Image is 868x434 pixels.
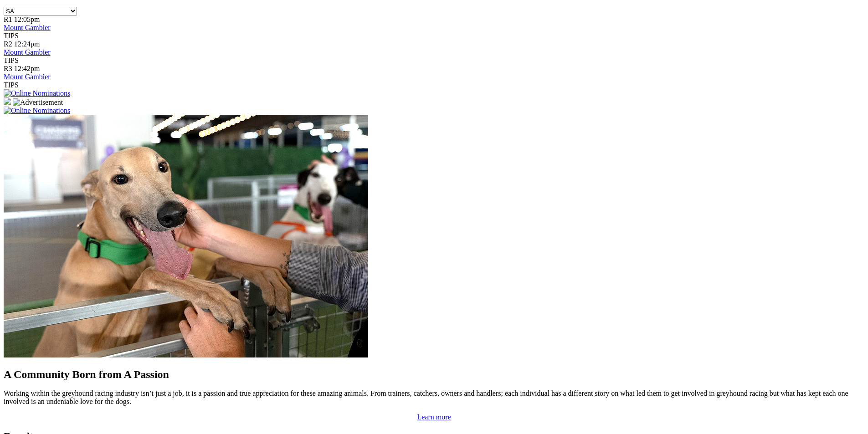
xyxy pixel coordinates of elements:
span: TIPS [4,56,19,64]
a: Mount Gambier [4,24,51,31]
p: Working within the greyhound racing industry isn’t just a job, it is a passion and true appreciat... [4,389,864,406]
span: R1 [4,15,12,23]
span: 12:42pm [14,65,40,72]
span: 12:05pm [14,15,40,23]
span: TIPS [4,81,19,89]
img: Online Nominations [4,89,70,97]
span: 12:24pm [14,40,40,48]
h2: A Community Born from A Passion [4,368,864,381]
img: Advertisement [13,98,63,107]
a: Learn more [417,413,451,421]
span: TIPS [4,32,19,40]
span: R2 [4,40,12,48]
img: 15187_Greyhounds_GreysPlayCentral_Resize_SA_WebsiteBanner_300x115_2025.jpg [4,97,11,105]
a: Mount Gambier [4,73,51,81]
img: Online Nominations [4,107,70,115]
span: R3 [4,65,12,72]
img: Westy_Cropped.jpg [4,115,368,357]
a: Mount Gambier [4,48,51,56]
